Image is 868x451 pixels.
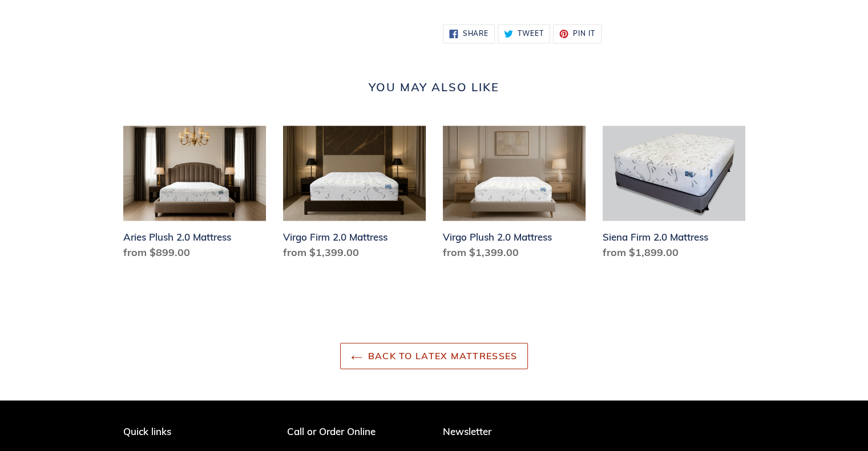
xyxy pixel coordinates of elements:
a: Virgo Plush 2.0 Mattress [443,125,586,265]
a: Back to Latex Mattresses [340,343,528,369]
p: Quick links [123,426,241,437]
a: Aries Plush 2.0 Mattress [123,125,266,265]
span: Pin it [573,30,595,37]
a: Virgo Firm 2.0 Mattress [283,125,426,265]
span: Tweet [518,30,544,37]
p: Call or Order Online [287,426,426,437]
a: Siena Firm 2.0 Mattress [603,125,745,265]
p: Newsletter [443,426,745,437]
span: Share [462,30,488,37]
h2: You may also like [123,80,745,94]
